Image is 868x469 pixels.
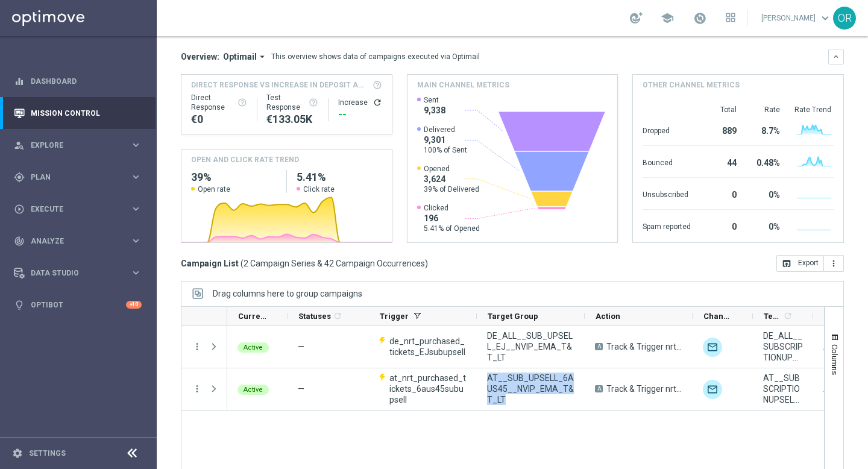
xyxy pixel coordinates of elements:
span: 39% of Delivered [424,184,479,194]
div: 44 [705,152,737,171]
button: person_search Explore keyboard_arrow_right [13,140,142,150]
span: Analyze [31,238,130,245]
span: Plan [31,174,130,181]
div: Rate [751,105,780,115]
button: more_vert [192,341,203,352]
colored-tag: Active [237,341,269,353]
span: Open rate [198,184,230,194]
i: refresh [333,311,342,321]
div: Optimail [703,338,722,357]
span: Auto [823,384,842,394]
span: DE_ALL__SUBSCRIPTIONUPSELL__NVIP_EMA_T&T_LT [763,330,803,363]
span: Sent [424,95,445,105]
button: gps_fixed Plan keyboard_arrow_right [13,172,142,182]
i: gps_fixed [14,172,25,183]
span: Channel [703,312,732,321]
i: refresh [783,311,793,321]
span: Active [244,386,263,394]
i: lightbulb [14,300,25,310]
span: Columns [830,344,840,375]
div: -- [338,107,382,122]
div: 0% [751,216,780,235]
span: 9,338 [424,105,445,116]
button: Optimail arrow_drop_down [219,51,271,62]
div: Rate Trend [794,105,834,115]
span: DE_ALL__SUB_UPSELL_EJ__NVIP_EMA_T&T_LT [487,330,574,363]
span: — [298,342,304,351]
span: Drag columns here to group campaigns [213,289,362,298]
span: 100% of Sent [424,145,467,155]
span: 5.41% of Opened [424,224,480,233]
div: 8.7% [751,120,780,139]
i: arrow_drop_down [257,51,268,62]
span: Clicked [424,203,480,213]
div: Dropped [643,120,691,139]
i: equalizer [14,76,25,87]
div: Plan [14,172,130,183]
div: Spam reported [643,216,691,235]
div: €0 [191,112,247,127]
i: more_vert [829,259,838,268]
i: keyboard_arrow_right [130,139,142,151]
h4: OPEN AND CLICK RATE TREND [191,154,299,165]
button: lightbulb Optibot +10 [13,300,142,310]
span: Auto [823,342,842,351]
span: — [298,384,304,394]
span: Current Status [238,312,267,321]
span: Trigger [380,312,409,321]
a: Optibot [31,289,126,321]
span: Optimail [223,51,257,62]
span: A [595,343,603,350]
div: Data Studio keyboard_arrow_right [13,268,142,278]
span: Delivered [424,125,467,134]
i: settings [12,448,23,459]
span: 3,624 [424,174,479,184]
button: Mission Control [13,109,142,118]
i: play_circle_outline [14,204,25,215]
span: Active [244,344,263,351]
span: Calculate column [781,309,793,323]
i: open_in_browser [782,259,791,268]
div: track_changes Analyze keyboard_arrow_right [13,236,142,246]
span: ) [425,258,428,269]
a: [PERSON_NAME]keyboard_arrow_down [760,9,833,27]
span: Click rate [303,184,335,194]
i: refresh [373,98,382,107]
div: 0 [705,184,737,203]
button: keyboard_arrow_down [828,49,844,65]
span: Direct Response VS Increase In Deposit Amount [191,80,369,90]
span: Track & Trigger nrt_purchased_tickets [606,383,682,394]
div: Dashboard [14,65,142,97]
div: play_circle_outline Execute keyboard_arrow_right [13,204,142,214]
div: 889 [705,120,737,139]
h2: 5.41% [297,170,382,184]
span: A [595,385,603,392]
button: more_vert [192,383,203,394]
colored-tag: Active [237,383,269,395]
span: keyboard_arrow_down [819,11,832,25]
div: Press SPACE to select this row. [181,368,227,411]
button: more_vert [824,255,844,272]
h3: Campaign List [181,258,428,269]
span: Opened [424,164,479,174]
span: Calculate column [331,309,342,323]
multiple-options-button: Export to CSV [776,258,844,268]
div: 0.48% [751,152,780,171]
img: Optimail [703,380,722,399]
div: Optibot [14,289,142,321]
span: ( [241,258,244,269]
div: Direct Response [191,93,247,112]
div: Data Studio [14,268,130,279]
div: Explore [14,140,130,151]
button: open_in_browser Export [776,255,824,272]
i: track_changes [14,236,25,247]
h3: Overview: [181,51,219,62]
button: equalizer Dashboard [13,77,142,86]
span: Execute [31,206,130,213]
h2: 39% [191,170,277,184]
